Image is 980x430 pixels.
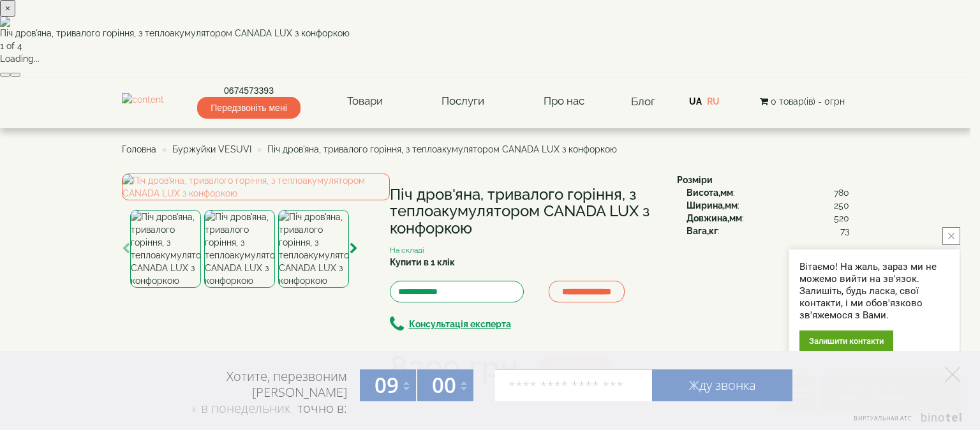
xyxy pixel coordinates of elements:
[687,213,742,223] b: Довжина,мм
[10,73,20,77] button: Next (Right arrow key)
[278,210,349,288] img: Піч дров'яна, тривалого горіння, з теплоакумулятором CANADA LUX з конфоркою
[130,210,201,288] img: Піч дров'яна, тривалого горіння, з теплоакумулятором CANADA LUX з конфоркою
[834,199,849,212] span: 250
[201,399,290,417] span: в понедельник
[390,186,658,237] h1: Піч дров'яна, тривалого горіння, з теплоакумулятором CANADA LUX з конфоркою
[687,188,733,198] b: Висота,мм
[122,93,164,109] img: content
[197,97,300,119] span: Передзвоніть мені
[854,414,912,422] span: Виртуальная АТС
[707,96,720,107] a: RU
[756,94,849,108] button: 0 товар(ів) - 0грн
[834,212,849,225] span: 520
[687,186,849,199] div: :
[390,246,424,255] small: На складі
[334,87,396,116] a: Товари
[122,174,390,200] img: Піч дров'яна, тривалого горіння, з теплоакумулятором CANADA LUX з конфоркою
[799,261,949,322] div: Вітаємо! На жаль, зараз ми не можемо вийти на зв'язок. Залишіть, будь ласка, свої контакти, і ми ...
[834,186,849,199] span: 780
[846,413,964,430] a: Виртуальная АТС
[390,346,518,389] div: 8299 грн
[687,225,849,237] div: :
[687,200,738,211] b: Ширина,мм
[429,87,497,116] a: Послуги
[204,210,275,288] img: Піч дров'яна, тривалого горіння, з теплоакумулятором CANADA LUX з конфоркою
[432,371,456,399] span: 00
[531,87,597,116] a: Про нас
[172,144,251,154] a: Буржуйки VESUVI
[687,212,849,225] div: :
[197,84,300,97] a: 0674573393
[409,319,511,329] b: Консультація експерта
[687,199,849,212] div: :
[689,96,702,107] a: UA
[942,227,960,245] button: close button
[390,256,455,269] label: Купити в 1 клік
[677,175,713,185] b: Розміри
[631,95,655,108] a: Блог
[652,369,792,401] a: Жду звонка
[122,144,156,154] a: Головна
[840,225,849,237] span: 73
[799,330,893,352] div: Залишити контакти
[177,368,347,418] div: Хотите, перезвоним [PERSON_NAME] точно в:
[375,371,399,399] span: 09
[771,96,845,107] span: 0 товар(ів) - 0грн
[267,144,617,154] span: Піч дров'яна, тривалого горіння, з теплоакумулятором CANADA LUX з конфоркою
[687,226,718,236] b: Вага,кг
